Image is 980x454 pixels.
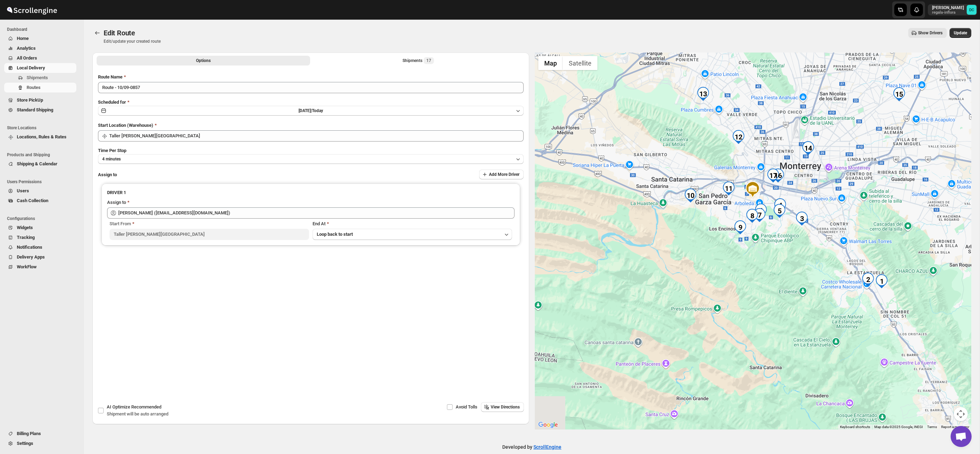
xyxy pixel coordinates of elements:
[875,274,889,288] div: 1
[861,273,875,287] div: 2
[533,444,561,450] a: ScrollEngine
[932,11,964,15] p: regala-inflora
[313,220,512,227] div: End At
[17,46,36,51] span: Analytics
[772,204,786,218] div: 5
[874,425,923,429] span: Map data ©2025 Google, INEGI
[4,34,76,43] button: Home
[7,216,79,221] span: Configurations
[745,209,759,223] div: 8
[908,28,947,38] button: Show Drivers
[489,172,519,177] span: Add More Driver
[107,404,161,410] span: AI Optimize
[538,56,563,70] button: Show street map
[27,85,41,90] span: Routes
[537,420,560,429] a: Open this area in Google Maps (opens a new window)
[311,56,525,66] button: Selected Shipments
[17,198,48,203] span: Cash Collection
[17,65,45,70] span: Local Delivery
[481,402,524,412] button: View Directions
[7,27,79,32] span: Dashboard
[4,83,76,92] button: Routes
[918,30,943,36] span: Show Drivers
[4,233,76,242] button: Tracking
[456,404,477,410] span: Avoid Tolls
[17,36,29,41] span: Home
[967,5,976,15] span: DAVID CORONADO
[299,108,312,113] span: [DATE] |
[927,425,937,429] a: Terms (opens in new tab)
[4,159,76,169] button: Shipping & Calendar
[928,4,977,15] button: User menu
[17,55,37,61] span: All Orders
[7,125,79,131] span: Store Locations
[479,170,524,179] button: Add More Driver
[17,235,35,240] span: Tracking
[17,441,33,446] span: Settings
[313,229,512,240] button: Loop back to start
[954,30,967,36] span: Update
[773,198,787,212] div: 4
[17,188,29,193] span: Users
[4,429,76,439] button: Billing Plans
[6,1,58,19] img: ScrollEngine
[4,73,76,83] button: Shipments
[17,161,57,166] span: Shipping & Calendar
[98,172,117,177] span: Assign to
[731,130,745,144] div: 12
[801,141,815,155] div: 14
[17,264,37,269] span: WorkFlow
[17,245,42,250] span: Notifications
[537,420,560,429] img: Google
[4,132,76,142] button: Locations, Rules & Rates
[312,108,323,113] span: Today
[892,87,906,101] div: 15
[4,196,76,206] button: Cash Collection
[696,87,710,101] div: 13
[104,39,161,44] p: Edit/update your created route
[17,431,41,436] span: Billing Plans
[109,130,524,142] input: Search location
[118,207,514,219] input: Search assignee
[98,154,524,164] button: 4 minutes
[722,181,736,195] div: 11
[426,58,431,63] span: 17
[110,221,131,226] span: Start From
[7,179,79,185] span: Users Permissions
[98,82,524,93] input: Eg: Bengaluru Route
[4,242,76,252] button: Notifications
[840,425,870,429] button: Keyboard shortcuts
[17,134,66,139] span: Locations, Rules & Rates
[92,68,529,333] div: All Route Options
[766,168,780,183] div: 17
[563,56,597,70] button: Show satellite imagery
[402,57,434,64] div: Shipments
[795,212,809,226] div: 3
[950,28,971,38] button: Update
[17,225,33,230] span: Widgets
[107,411,168,417] span: Shipment will be auto arranged
[196,58,211,63] span: Options
[17,254,45,260] span: Delivery Apps
[4,262,76,272] button: WorkFlow
[4,43,76,53] button: Analytics
[107,199,126,206] div: Assign to
[27,75,48,80] span: Shipments
[97,56,310,66] button: All Route Options
[17,107,53,112] span: Standard Shipping
[317,232,353,237] span: Loop back to start
[684,188,698,202] div: 10
[969,8,974,12] text: DC
[98,74,122,80] span: Route Name
[941,425,969,429] a: Report a map error
[4,252,76,262] button: Delivery Apps
[102,156,121,162] span: 4 minutes
[7,152,79,158] span: Products and Shipping
[752,208,766,222] div: 7
[98,99,126,105] span: Scheduled for
[98,123,153,128] span: Start Location (Warehouse)
[104,29,135,37] span: Edit Route
[131,404,161,410] span: Recommended
[107,189,514,196] h3: DRIVER 1
[4,53,76,63] button: All Orders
